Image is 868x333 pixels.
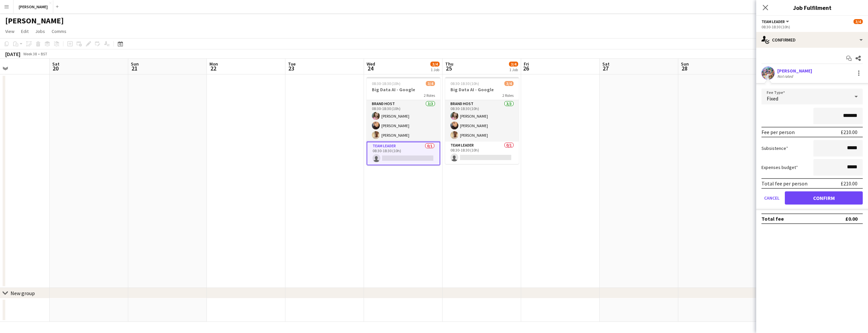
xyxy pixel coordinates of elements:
div: Total fee [761,215,784,222]
span: 26 [523,65,529,72]
h3: Big Data AI - Google [445,87,519,93]
div: [PERSON_NAME] [777,68,812,74]
button: [PERSON_NAME] [13,0,53,13]
span: Fixed [767,95,778,102]
div: Total fee per person [761,180,808,187]
div: £210.00 [841,180,857,187]
app-job-card: 08:30-18:30 (10h)3/4Big Data AI - Google2 RolesBrand Host3/308:30-18:30 (10h)[PERSON_NAME][PERSON... [367,77,440,165]
div: 1 Job [509,67,518,72]
span: Mon [209,61,218,67]
a: Edit [18,27,31,36]
app-card-role: Team Leader0/108:30-18:30 (10h) [367,142,440,165]
span: 08:30-18:30 (10h) [372,81,400,86]
span: 3/4 [504,81,514,86]
button: Cancel [761,191,782,205]
h3: Big Data AI - Google [367,87,440,93]
span: View [5,28,14,34]
span: Jobs [35,28,45,34]
span: 3/4 [430,62,440,67]
span: Sat [602,61,610,67]
span: 24 [366,65,375,72]
div: Fee per person [761,129,795,135]
span: Sun [131,61,139,67]
button: Confirm [785,191,863,205]
span: 2 Roles [424,93,435,98]
div: £0.00 [845,215,857,222]
span: 2 Roles [502,93,514,98]
span: Week 38 [22,51,38,56]
div: [DATE] [5,51,20,57]
span: 08:30-18:30 (10h) [450,81,479,86]
span: Sat [52,61,60,67]
span: Sun [681,61,689,67]
h1: [PERSON_NAME] [5,16,64,26]
a: Comms [49,27,69,36]
a: Jobs [33,27,48,36]
span: 27 [601,65,610,72]
span: 3/4 [509,62,518,67]
span: Edit [21,28,29,34]
span: 28 [680,65,689,72]
button: Team Leader [761,19,790,24]
span: Fri [524,61,529,67]
a: View [3,27,17,36]
span: 23 [287,65,296,72]
div: 1 Job [431,67,439,72]
div: Confirmed [756,32,868,48]
span: 20 [51,65,60,72]
label: Subsistence [761,145,788,151]
div: 08:30-18:30 (10h) [761,24,863,29]
span: 25 [444,65,453,72]
div: New group [11,290,35,296]
div: £210.00 [841,129,857,135]
span: 21 [130,65,139,72]
span: Comms [52,28,66,34]
span: Tue [288,61,296,67]
span: 3/4 [426,81,435,86]
span: 22 [208,65,218,72]
span: 3/4 [854,19,863,24]
div: BST [41,51,47,56]
div: Not rated [777,74,794,79]
h3: Job Fulfilment [756,3,868,12]
span: Team Leader [761,19,785,24]
span: Wed [367,61,375,67]
span: Thu [445,61,453,67]
app-card-role: Brand Host3/308:30-18:30 (10h)[PERSON_NAME][PERSON_NAME][PERSON_NAME] [367,100,440,142]
app-card-role: Team Leader0/108:30-18:30 (10h) [445,142,519,164]
app-job-card: 08:30-18:30 (10h)3/4Big Data AI - Google2 RolesBrand Host3/308:30-18:30 (10h)[PERSON_NAME][PERSON... [445,77,519,164]
app-card-role: Brand Host3/308:30-18:30 (10h)[PERSON_NAME][PERSON_NAME][PERSON_NAME] [445,100,519,142]
label: Expenses budget [761,164,798,170]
